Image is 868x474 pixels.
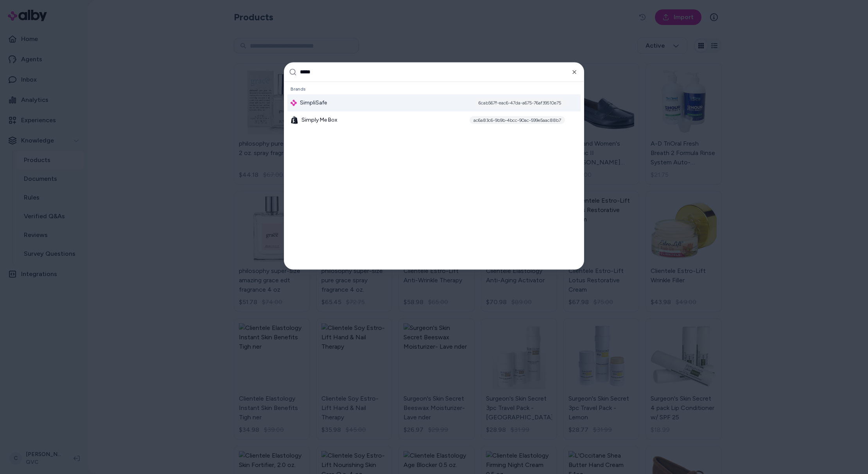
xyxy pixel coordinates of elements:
div: Suggestions [284,82,584,269]
div: Brands [287,83,581,94]
img: alby Logo [291,100,297,106]
div: 6cab567f-eac6-47da-a675-76af39510e75 [475,99,565,107]
span: Simply Me Box [301,116,337,124]
div: ac6a83c6-9b9b-4bcc-90ac-599e5aac88b7 [470,116,565,124]
span: SimpliSafe [300,99,327,107]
